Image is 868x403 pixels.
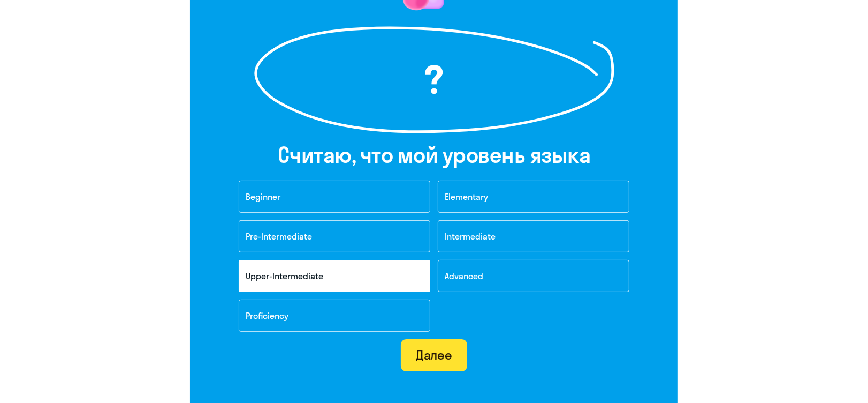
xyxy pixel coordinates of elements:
[401,339,468,371] button: Далее
[445,231,496,242] span: Intermediate
[278,142,591,168] h2: Cчитаю, что мой уровень языка
[239,220,430,252] button: Pre-Intermediate
[246,231,312,242] span: Pre-Intermediate
[239,181,430,213] button: Beginner
[246,191,280,202] span: Beginner
[438,260,629,292] button: Advanced
[445,271,483,281] span: Advanced
[416,346,453,363] div: Далее
[239,300,430,332] button: Proficiency
[246,310,288,321] span: Proficiency
[438,220,629,252] button: Intermediate
[445,191,488,202] span: Elementary
[438,181,629,213] button: Elementary
[311,61,557,99] h1: ?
